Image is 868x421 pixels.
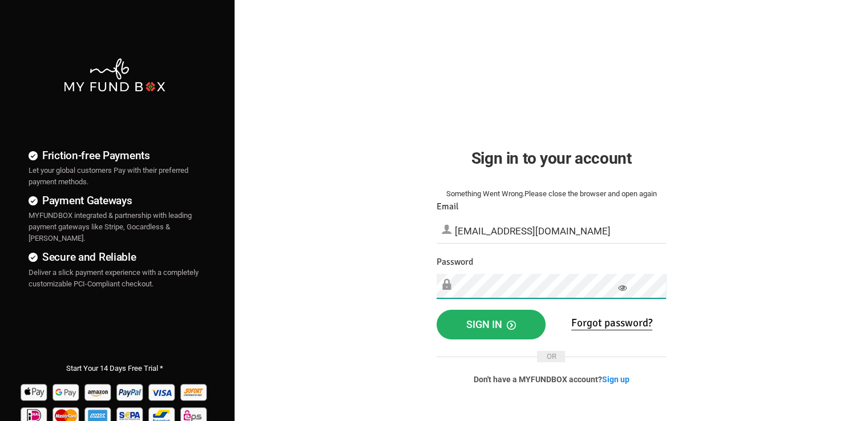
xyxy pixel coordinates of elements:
[437,374,666,385] p: Don't have a MYFUNDBOX account?
[29,147,200,164] h4: Friction-free Payments
[83,380,114,403] img: Amazon
[179,380,209,403] img: Sofort Pay
[29,166,188,186] span: Let your global customers Pay with their preferred payment methods.
[29,211,192,242] span: MYFUNDBOX integrated & partnership with leading payment gateways like Stripe, Gocardless & [PERSO...
[437,218,666,244] input: Email
[571,316,652,330] a: Forgot password?
[437,255,473,269] label: Password
[147,380,177,403] img: Visa
[19,380,50,403] img: Apple Pay
[437,188,666,200] div: Something Went Wrong.Please close the browser and open again
[437,310,546,339] button: Sign in
[51,380,82,403] img: Google Pay
[437,200,459,214] label: Email
[601,375,629,384] a: Sign up
[115,380,146,403] img: Paypal
[29,192,200,209] h4: Payment Gateways
[29,268,199,288] span: Deliver a slick payment experience with a completely customizable PCI-Compliant checkout.
[437,146,666,171] h2: Sign in to your account
[537,351,565,362] span: OR
[29,249,200,265] h4: Secure and Reliable
[466,318,516,330] span: Sign in
[63,57,166,93] img: mfbwhite.png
